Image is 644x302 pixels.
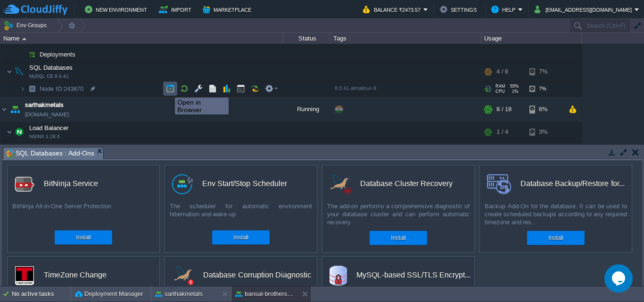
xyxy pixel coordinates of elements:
button: Deployment Manager [75,289,143,299]
img: AMDAwAAAACH5BAEAAAAALAAAAAABAAEAAAICRAEAOw== [20,82,25,96]
div: 6% [529,97,560,122]
div: No active tasks [12,286,71,302]
img: logo.png [172,174,193,194]
div: Database Cluster Recovery [360,174,453,194]
img: AMDAwAAAACH5BAEAAAAALAAAAAABAAEAAAICRAEAOw== [8,97,22,122]
img: AMDAwAAAACH5BAEAAAAALAAAAAABAAEAAAICRAEAOw== [25,47,39,62]
img: database-recovery.png [330,174,351,194]
div: Usage [482,33,581,44]
button: Install [548,233,563,243]
div: 3% [529,122,560,141]
img: AMDAwAAAACH5BAEAAAAALAAAAAABAAEAAAICRAEAOw== [20,47,25,62]
a: Load BalancerNGINX 1.28.0 [28,124,70,131]
div: Tags [331,33,481,44]
span: NGINX 1.28.0 [29,134,60,139]
button: Install [391,233,405,243]
span: 243870 [39,85,85,93]
img: backup-logo.png [487,174,511,194]
span: Node ID: [40,85,64,92]
span: SQL Databases : Add-Ons [6,147,94,159]
div: BitNinja All-in-One Server Protection [8,202,159,226]
img: AMDAwAAAACH5BAEAAAAALAAAAAABAAEAAAICRAEAOw== [25,82,39,96]
img: AMDAwAAAACH5BAEAAAAALAAAAAABAAEAAAICRAEAOw== [13,122,26,141]
div: Backup Add-On for the database. It can be used to create scheduled backups according to any requi... [480,202,632,226]
div: The scheduler for automatic environment hibernation and wake-up [165,202,317,226]
div: Database Corruption Diagnostic [203,265,311,285]
img: database-corruption-check.png [172,266,194,286]
a: SQL DatabasesMySQL CE 8.0.41 [28,64,74,71]
button: Help [491,4,518,15]
div: 1 / 4 [496,142,506,156]
img: logo.png [15,174,34,194]
button: Balance ₹2473.57 [363,4,423,15]
button: Settings [440,4,479,15]
button: [EMAIL_ADDRESS][DOMAIN_NAME] [535,4,635,15]
a: Deployments [39,50,77,58]
button: Import [159,4,194,15]
img: CloudJiffy [3,4,67,16]
button: Marketplace [203,4,254,15]
div: 4 / 6 [496,62,508,81]
button: Install [233,233,248,242]
iframe: chat widget [604,264,635,293]
div: 7% [529,62,560,81]
div: 1 / 4 [496,122,508,141]
img: AMDAwAAAACH5BAEAAAAALAAAAAABAAEAAAICRAEAOw== [20,142,25,156]
img: AMDAwAAAACH5BAEAAAAALAAAAAABAAEAAAICRAEAOw== [13,62,26,81]
div: TimeZone Change [44,265,107,285]
div: Name [1,33,283,44]
img: AMDAwAAAACH5BAEAAAAALAAAAAABAAEAAAICRAEAOw== [22,38,26,40]
div: Env Start/Stop Scheduler [202,174,287,194]
button: bansal-brothers-rasmara [235,289,295,299]
div: Database Backup/Restore for the filesystem and the databases [520,174,625,194]
span: 1% [509,89,518,94]
span: 8.0.41-almalinux-9 [335,85,376,91]
img: timezone-logo.png [15,266,34,286]
div: 7% [529,82,560,96]
img: AMDAwAAAACH5BAEAAAAALAAAAAABAAEAAAICRAEAOw== [0,97,8,122]
img: AMDAwAAAACH5BAEAAAAALAAAAAABAAEAAAICRAEAOw== [7,122,12,141]
img: AMDAwAAAACH5BAEAAAAALAAAAAABAAEAAAICRAEAOw== [7,62,12,81]
div: MySQL-based SSL/TLS Encrypted Connection (MySQL/MariaDB/Percona) [356,265,471,285]
button: Install [76,233,91,242]
a: sarthakmetals [25,100,64,110]
div: Open in Browser [177,98,226,114]
img: AMDAwAAAACH5BAEAAAAALAAAAAABAAEAAAICRAEAOw== [25,142,39,156]
div: 8 / 18 [496,97,512,122]
button: sarthakmetals [155,289,203,299]
span: CPU [495,89,505,94]
div: The add-on performs a comprehensive diagnostic of your database cluster and can perform automatic... [322,202,474,226]
div: Status [284,33,330,44]
span: Load Balancer [28,124,70,132]
a: Node ID:243870 [39,85,85,93]
div: BitNinja Service [44,174,98,194]
span: RAM [495,84,505,89]
button: New Environment [85,4,150,15]
button: Env Groups [3,19,50,32]
span: 55% [509,84,519,89]
span: SQL Databases [28,64,74,72]
a: [DOMAIN_NAME] [25,110,69,119]
div: Running [283,97,330,122]
div: 3% [529,142,560,156]
span: MySQL CE 8.0.41 [29,73,69,79]
img: mysql-based-ssl-addon.svg [330,266,347,286]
